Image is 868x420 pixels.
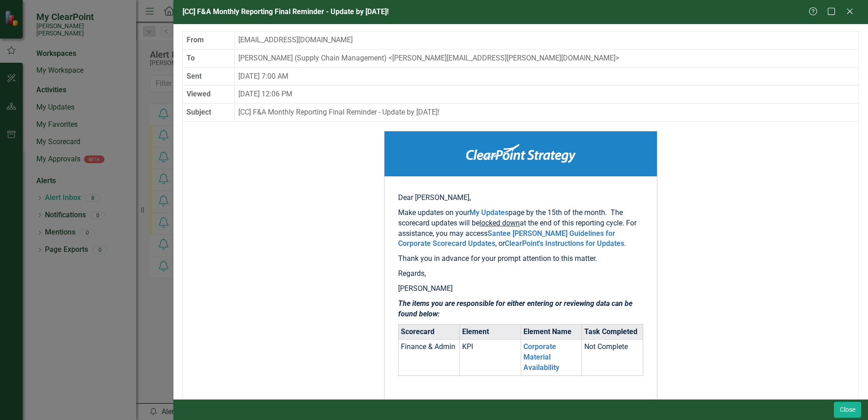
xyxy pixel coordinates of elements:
th: Element Name [521,324,582,340]
td: [EMAIL_ADDRESS][DOMAIN_NAME] [235,31,859,49]
th: To [183,49,235,67]
td: [PERSON_NAME] (Supply Chain Management) [PERSON_NAME][EMAIL_ADDRESS][PERSON_NAME][DOMAIN_NAME] [235,49,859,67]
p: Dear [PERSON_NAME], [398,193,643,203]
p: Make updates on your page by the 15th of the month. The scorecard updates will be at the end of t... [398,208,643,249]
a: Corporate Material Availability [523,342,559,372]
span: locked down [479,219,520,227]
td: [CC] F&A Monthly Reporting Final Reminder - Update by [DATE]! [235,104,859,122]
a: ClearPoint's Instructions for Updates [505,239,624,248]
span: < [389,54,392,62]
th: Element [459,324,521,340]
td: [DATE] 7:00 AM [235,67,859,85]
td: Not Complete [582,340,643,376]
span: > [616,54,619,62]
th: Sent [183,67,235,85]
th: Task Completed [582,324,643,340]
a: Santee [PERSON_NAME] Guidelines for Corporate Scorecard Updates [398,229,615,248]
th: Subject [183,104,235,122]
th: From [183,31,235,49]
button: Close [834,402,861,418]
p: [PERSON_NAME] [398,284,643,294]
th: Viewed [183,85,235,104]
td: KPI [459,340,521,376]
p: Thank you in advance for your prompt attention to this matter. [398,254,643,264]
p: Regards, [398,269,643,279]
td: Finance & Admin [399,340,460,376]
span: [CC] F&A Monthly Reporting Final Reminder - Update by [DATE]! [182,7,389,16]
strong: The items you are responsible for either entering or reviewing data can be found below: [398,299,632,318]
th: Scorecard [399,324,460,340]
img: ClearPoint Strategy [466,144,576,163]
td: [DATE] 12:06 PM [235,85,859,104]
a: My Updates [469,208,508,217]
